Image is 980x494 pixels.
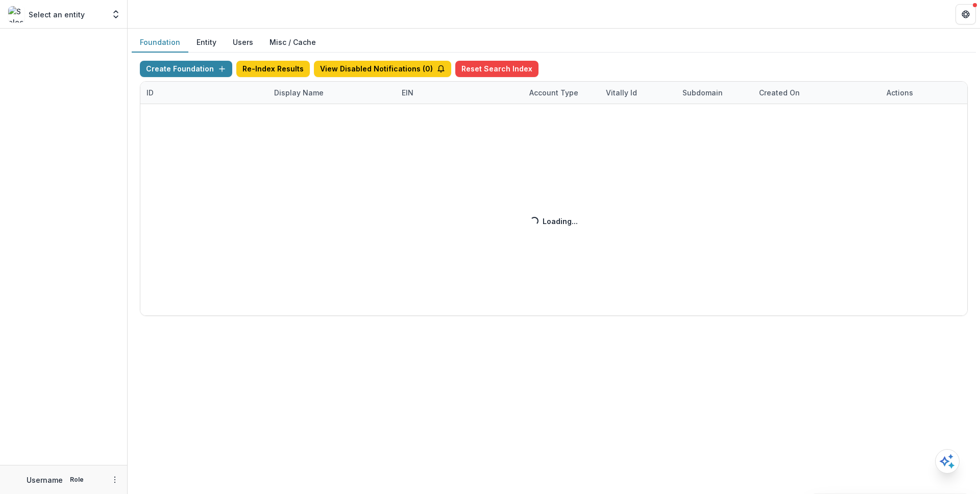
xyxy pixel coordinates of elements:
button: Misc / Cache [261,33,324,53]
button: Open entity switcher [109,4,123,24]
button: Open AI Assistant [935,449,960,474]
button: Foundation [132,33,188,53]
p: Select an entity [29,9,85,20]
button: More [109,474,121,486]
button: Entity [188,33,225,53]
p: Username [27,475,63,485]
button: Get Help [955,4,976,24]
img: Select an entity [8,6,24,22]
p: Role [67,475,87,484]
button: Users [225,33,261,53]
